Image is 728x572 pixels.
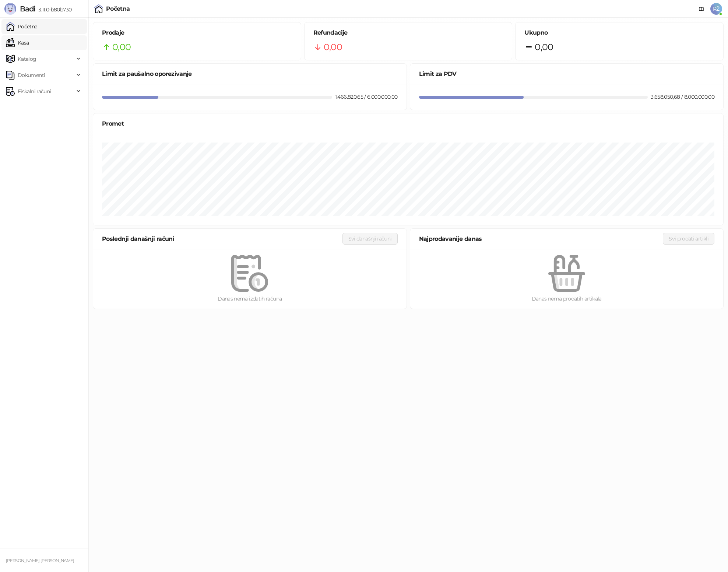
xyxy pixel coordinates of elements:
span: Fiskalni računi [18,84,51,99]
a: Početna [6,19,38,34]
div: Limit za paušalno oporezivanje [102,69,398,78]
h5: Ukupno [524,28,714,37]
span: 3.11.0-b80b730 [35,6,71,13]
div: 1.466.820,65 / 6.000.000,00 [334,93,399,101]
a: Dokumentacija [696,3,707,15]
div: Početna [106,6,130,12]
span: 0,00 [112,40,131,54]
span: 0,00 [324,40,342,54]
h5: Prodaje [102,28,292,37]
div: Poslednji današnji računi [102,234,342,243]
button: Svi prodati artikli [663,233,714,245]
div: Danas nema prodatih artikala [422,295,712,303]
a: Kasa [6,35,29,50]
img: Logo [4,3,16,15]
span: Badi [20,4,35,13]
span: Dokumenti [18,68,45,83]
h5: Refundacije [313,28,503,37]
button: Svi današnji računi [342,233,398,245]
div: Najprodavanije danas [419,234,663,243]
span: 0,00 [535,40,553,54]
span: RŽ [710,3,722,15]
small: [PERSON_NAME] [PERSON_NAME] [6,558,74,563]
span: Katalog [18,52,36,66]
div: Limit za PDV [419,69,715,78]
div: 3.658.050,68 / 8.000.000,00 [649,93,716,101]
div: Promet [102,119,714,128]
div: Danas nema izdatih računa [105,295,395,303]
